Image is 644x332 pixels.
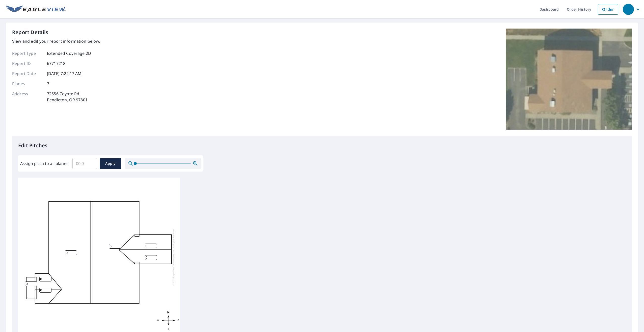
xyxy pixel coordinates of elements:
[12,70,42,77] p: Report Date
[598,4,618,15] a: Order
[47,81,49,87] p: 7
[12,38,100,44] p: View and edit your report information below.
[47,70,82,77] p: [DATE] 7:22:17 AM
[12,50,42,56] p: Report Type
[506,29,632,130] img: Top image
[12,60,42,66] p: Report ID
[47,91,88,103] p: 72556 Coyote Rd Pendleton, OR 97801
[47,60,65,66] p: 67717218
[47,50,91,56] p: Extended Coverage 2D
[18,142,626,149] p: Edit Pitches
[6,6,66,13] img: EV Logo
[12,91,42,103] p: Address
[72,156,97,171] input: 00.0
[20,160,68,167] label: Assign pitch to all planes
[100,158,121,169] button: Apply
[12,29,48,36] p: Report Details
[104,160,117,167] span: Apply
[12,81,42,87] p: Planes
